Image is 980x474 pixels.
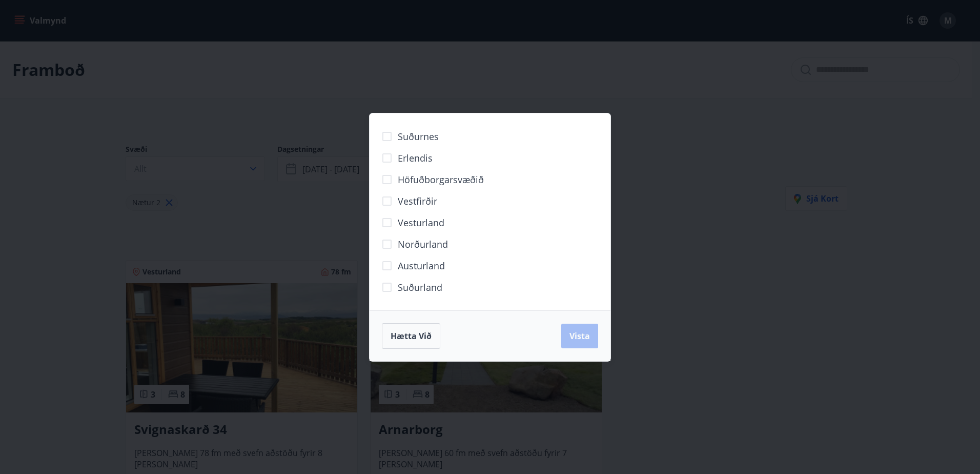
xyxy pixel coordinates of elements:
span: Hætta við [391,330,432,342]
span: Vesturland [398,216,444,229]
span: Vestfirðir [398,194,437,208]
span: Erlendis [398,151,433,165]
span: Norðurland [398,238,448,251]
span: Höfuðborgarsvæðið [398,173,484,186]
button: Hætta við [382,323,440,349]
span: Austurland [398,259,445,272]
span: Suðurnes [398,130,439,143]
span: Suðurland [398,281,442,294]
